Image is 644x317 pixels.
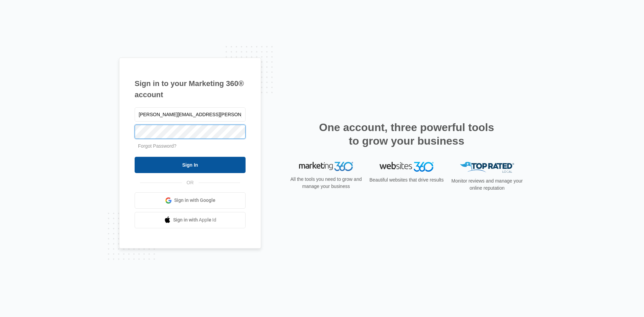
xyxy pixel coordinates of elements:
p: Beautiful websites that drive results [369,176,444,184]
p: Monitor reviews and manage your online reputation [449,177,525,192]
span: OR [182,179,199,186]
h2: One account, three powerful tools to grow your business [317,121,496,148]
a: Sign in with Google [135,192,246,209]
img: Websites 360 [379,162,434,172]
span: Sign in with Apple Id [173,216,216,224]
p: All the tools you need to grow and manage your business [288,176,364,190]
img: Top Rated Local [460,162,514,173]
img: Marketing 360 [299,162,353,171]
h1: Sign in to your Marketing 360® account [135,78,246,100]
input: Sign In [135,157,246,173]
a: Sign in with Apple Id [135,212,246,228]
span: Sign in with Google [174,197,215,204]
a: Forgot Password? [138,143,177,149]
input: Email [135,107,246,122]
